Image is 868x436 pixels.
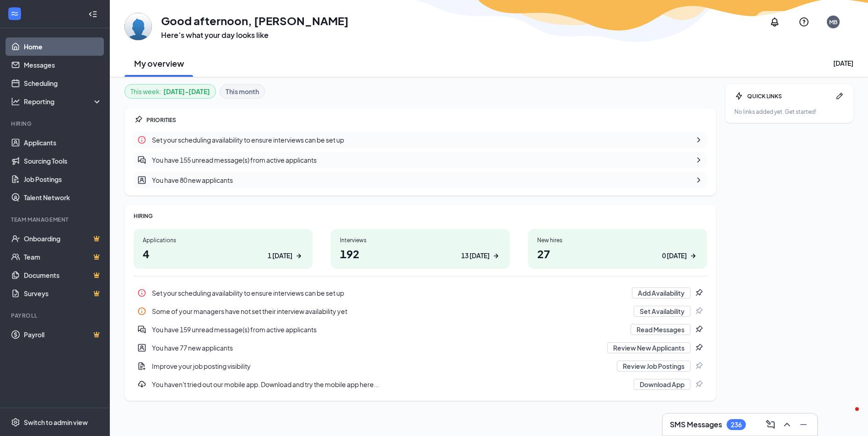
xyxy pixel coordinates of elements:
div: No links added yet. Get started! [734,108,844,116]
button: Set Availability [634,306,690,317]
div: Improve your job posting visibility [152,362,611,371]
svg: Minimize [798,419,809,430]
a: New hires270 [DATE]ArrowRight [528,229,707,269]
svg: Pin [694,362,703,371]
button: ComposeMessage [762,417,777,432]
div: Switch to admin view [24,418,88,427]
a: Sourcing Tools [24,152,102,170]
div: Payroll [11,312,100,319]
div: You have 159 unread message(s) from active applicants [134,320,707,339]
svg: Info [137,288,146,298]
svg: DoubleChatActive [137,325,146,334]
a: Scheduling [24,74,102,92]
svg: UserEntity [137,175,146,185]
a: DoubleChatActiveYou have 159 unread message(s) from active applicantsRead MessagesPin [134,320,707,339]
div: Set your scheduling availability to ensure interviews can be set up [152,135,689,144]
div: You have 77 new applicants [152,343,602,352]
svg: QuestionInfo [798,16,809,27]
svg: Collapse [88,10,97,19]
svg: ArrowRight [294,251,303,261]
div: 13 [DATE] [461,251,490,261]
div: Applications [143,236,303,244]
button: Read Messages [631,324,690,335]
a: Job Postings [24,170,102,188]
div: You haven't tried out our mobile app. Download and try the mobile app here... [152,380,628,389]
a: TeamCrown [24,248,102,266]
svg: WorkstreamLogo [10,9,19,18]
svg: ChevronRight [694,135,703,144]
button: Review New Applicants [607,342,690,353]
div: QUICK LINKS [747,92,831,100]
a: DownloadYou haven't tried out our mobile app. Download and try the mobile app here...Download AppPin [134,375,707,393]
svg: ComposeMessage [765,419,776,430]
div: You have 80 new applicants [152,175,689,185]
div: You have 77 new applicants [134,339,707,357]
h1: 27 [537,246,698,261]
svg: Pin [694,380,703,389]
div: MB [829,18,837,26]
svg: ArrowRight [491,251,501,261]
a: Applicants [24,133,102,152]
div: You have 80 new applicants [134,172,707,188]
svg: Bolt [734,91,744,101]
svg: ChevronUp [782,419,793,430]
svg: Settings [11,418,20,427]
div: 0 [DATE] [662,251,687,261]
svg: Analysis [11,97,20,106]
h1: Good afternoon, [PERSON_NAME] [161,13,349,28]
div: 1 [DATE] [268,251,292,261]
a: OnboardingCrown [24,229,102,248]
svg: Download [137,380,146,389]
button: ChevronUp [779,417,793,432]
img: Megan Beran [124,13,152,40]
svg: DocumentAdd [137,362,146,371]
div: You have 159 unread message(s) from active applicants [152,325,625,334]
div: Set your scheduling availability to ensure interviews can be set up [134,284,707,302]
button: Minimize [795,417,810,432]
a: UserEntityYou have 80 new applicantsChevronRight [134,172,707,188]
h1: 4 [143,246,303,261]
svg: UserEntity [137,343,146,352]
svg: ChevronRight [694,175,703,185]
div: Improve your job posting visibility [134,357,707,375]
button: Download App [634,379,690,390]
a: Talent Network [24,188,102,207]
div: [DATE] [833,58,853,68]
svg: ChevronRight [694,155,703,165]
a: InfoSet your scheduling availability to ensure interviews can be set upAdd AvailabilityPin [134,284,707,302]
h3: SMS Messages [670,420,722,430]
div: You have 155 unread message(s) from active applicants [134,152,707,168]
a: DocumentAddImprove your job posting visibilityReview Job PostingsPin [134,357,707,375]
svg: Notifications [769,16,780,27]
div: Set your scheduling availability to ensure interviews can be set up [152,288,626,298]
svg: Pen [835,91,844,101]
div: Some of your managers have not set their interview availability yet [152,307,628,316]
div: Reporting [24,97,102,106]
a: UserEntityYou have 77 new applicantsReview New ApplicantsPin [134,339,707,357]
svg: Pin [694,325,703,334]
div: You have 155 unread message(s) from active applicants [152,155,689,165]
div: New hires [537,236,698,244]
button: Add Availability [632,287,690,298]
a: Interviews19213 [DATE]ArrowRight [331,229,510,269]
a: Home [24,37,102,56]
iframe: Intercom live chat [837,405,859,427]
svg: Pin [134,115,143,124]
div: You haven't tried out our mobile app. Download and try the mobile app here... [134,375,707,393]
div: PRIORITIES [146,116,707,124]
b: This month [226,86,259,96]
div: HIRING [134,212,707,220]
b: [DATE] - [DATE] [163,86,210,96]
button: Review Job Postings [617,361,690,372]
a: DoubleChatActiveYou have 155 unread message(s) from active applicantsChevronRight [134,152,707,168]
div: This week : [130,86,210,96]
h1: 192 [340,246,501,261]
div: Some of your managers have not set their interview availability yet [134,302,707,320]
svg: Info [137,307,146,316]
svg: Pin [694,288,703,298]
svg: ArrowRight [689,251,698,261]
a: Applications41 [DATE]ArrowRight [134,229,313,269]
a: InfoSome of your managers have not set their interview availability yetSet AvailabilityPin [134,302,707,320]
svg: Pin [694,307,703,316]
div: Team Management [11,216,100,223]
